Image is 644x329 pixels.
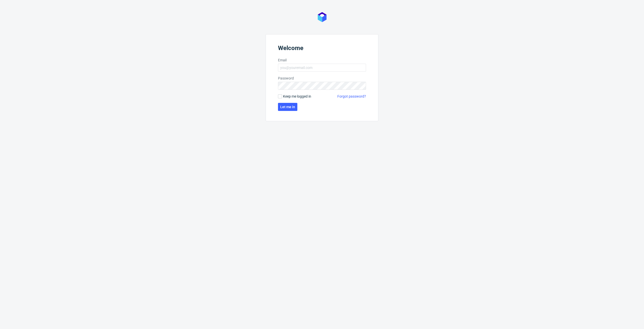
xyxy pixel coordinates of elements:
[280,105,295,109] span: Let me in
[337,94,366,99] a: Forgot password?
[278,103,297,111] button: Let me in
[278,58,366,63] label: Email
[283,94,311,99] span: Keep me logged in
[278,45,366,54] header: Welcome
[278,64,366,72] input: you@youremail.com
[278,76,366,81] label: Password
